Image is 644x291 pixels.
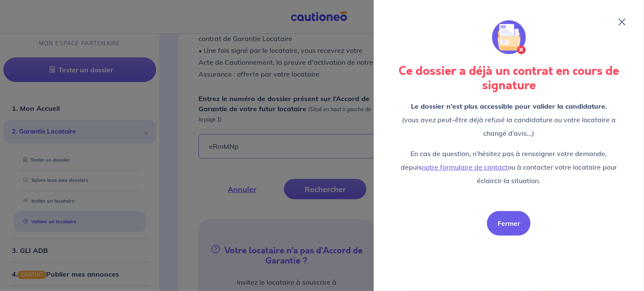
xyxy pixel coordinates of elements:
[399,63,619,94] strong: Ce dossier a déjà un contrat en cours de signature
[394,147,624,187] p: En cas de question, n’hésitez pas à renseigner votre demande, depuis ou à contacter votre locatai...
[487,211,531,236] button: Fermer
[422,163,508,171] a: notre formulaire de contact
[402,115,616,137] em: (vous avez peut-être déjà refusé la candidature ou votre locataire a changé d’avis...)
[492,20,526,54] img: illu_folder_cancel.svg
[411,102,607,110] strong: Le dossier n’est plus accessible pour valider la candidature.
